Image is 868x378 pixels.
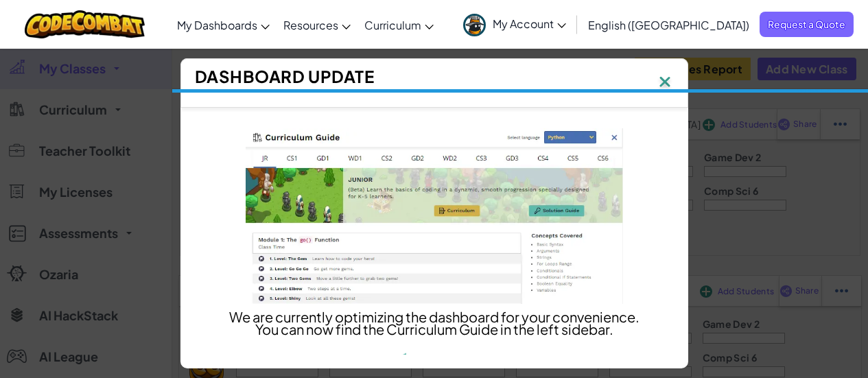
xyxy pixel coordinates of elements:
img: Dashboard Update [246,128,623,304]
p: We are currently optimizing the dashboard for your convenience. You can now find the Curriculum G... [228,311,640,335]
a: Curriculum [357,6,441,43]
a: My Account [456,3,573,46]
a: English ([GEOGRAPHIC_DATA]) [581,6,756,43]
img: avatar [463,14,486,36]
img: CodeCombat logo [25,10,145,38]
a: My Dashboards [170,6,277,43]
a: Request a Quote [760,12,854,37]
span: Dashboard Update [195,66,375,86]
span: Resources [283,18,338,32]
span: English ([GEOGRAPHIC_DATA]) [588,18,749,32]
a: Resources [277,6,357,43]
span: My Dashboards [177,18,257,32]
span: My Account [493,16,566,31]
span: Curriculum [364,18,421,32]
img: IconClose.svg [656,73,674,93]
